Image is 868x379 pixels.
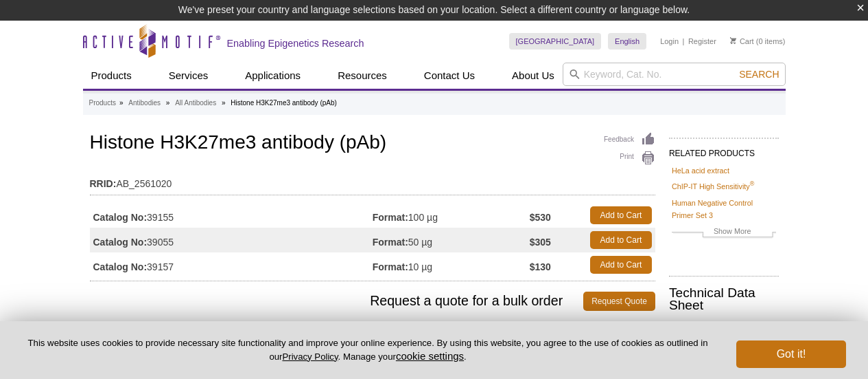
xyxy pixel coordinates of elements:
[735,68,783,80] button: Search
[89,97,116,109] a: Products
[90,252,373,277] td: 39157
[530,236,551,248] strong: $305
[90,177,117,190] strong: RRID:
[590,206,652,224] a: Add to Cart
[530,211,551,224] strong: $530
[608,33,646,50] a: English
[237,63,309,89] a: Applications
[672,180,754,193] a: ChIP-IT High Sensitivity®
[175,97,216,109] a: All Antibodies
[604,151,655,166] a: Print
[416,63,483,89] a: Contact Us
[604,132,655,147] a: Feedback
[166,99,170,107] li: »
[90,228,373,252] td: 39055
[590,231,652,249] a: Add to Cart
[509,33,602,50] a: [GEOGRAPHIC_DATA]
[736,340,846,368] button: Got it!
[730,37,736,44] img: Your Cart
[373,228,530,252] td: 50 µg
[90,132,655,155] h1: Histone H3K27me3 antibody (pAb)
[563,63,786,86] input: Keyword, Cat. No.
[672,164,729,177] a: HeLa acid extract
[282,351,338,362] a: Privacy Policy
[730,36,754,46] a: Cart
[688,36,716,46] a: Register
[373,236,408,248] strong: Format:
[504,63,563,89] a: About Us
[583,292,655,311] a: Request Quote
[672,197,776,221] a: Human Negative Control Primer Set 3
[227,37,364,50] h2: Enabling Epigenetics Research
[750,181,755,188] sup: ®
[90,292,584,311] span: Request a quote for a bulk order
[669,138,779,162] h2: RELATED PRODUCTS
[530,261,551,273] strong: $130
[161,63,217,89] a: Services
[590,256,652,274] a: Add to Cart
[93,211,148,224] strong: Catalog No:
[683,33,685,50] li: |
[660,36,679,46] a: Login
[669,287,779,312] h2: Technical Data Sheet
[93,261,148,273] strong: Catalog No:
[329,63,395,89] a: Resources
[90,203,373,228] td: 39155
[373,211,408,224] strong: Format:
[672,225,776,241] a: Show More
[373,203,530,228] td: 100 µg
[396,350,464,362] button: cookie settings
[222,99,226,107] li: »
[83,63,140,89] a: Products
[739,69,779,80] span: Search
[730,33,786,50] li: (0 items)
[373,261,408,273] strong: Format:
[93,236,148,248] strong: Catalog No:
[231,99,337,107] li: Histone H3K27me3 antibody (pAb)
[373,252,530,277] td: 10 µg
[119,99,124,107] li: »
[22,337,714,363] p: This website uses cookies to provide necessary site functionality and improve your online experie...
[90,169,655,191] td: AB_2561020
[128,97,161,109] a: Antibodies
